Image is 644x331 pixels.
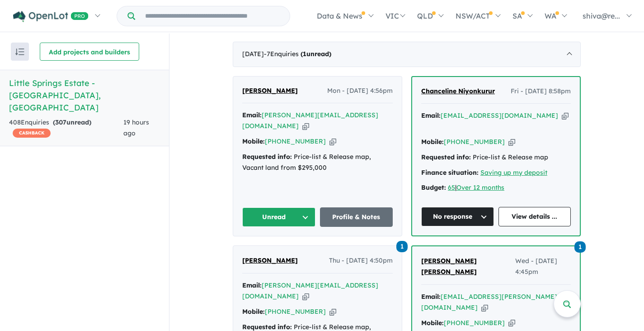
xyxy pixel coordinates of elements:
button: Unread [242,207,315,227]
a: 1 [396,240,408,252]
strong: Email: [242,111,262,119]
span: shiva@re... [583,11,620,20]
span: - 7 Enquir ies [264,50,331,58]
div: Price-list & Release map [421,152,571,163]
a: Over 12 months [456,183,504,192]
div: 408 Enquir ies [9,117,123,139]
a: Chanceline Niyonkurur [421,86,495,97]
a: Profile & Notes [320,207,393,227]
strong: Requested info: [421,153,471,161]
span: CASHBACK [13,129,51,138]
a: [PERSON_NAME][EMAIL_ADDRESS][DOMAIN_NAME] [242,281,378,300]
button: Add projects and builders [40,43,139,61]
a: [PERSON_NAME] [242,255,298,266]
button: No response [421,207,494,226]
a: 65 [448,183,455,192]
a: [PHONE_NUMBER] [265,137,326,145]
a: [PERSON_NAME] [PERSON_NAME] [421,256,515,278]
strong: Email: [421,293,441,301]
button: Copy [508,318,515,328]
a: [PHONE_NUMBER] [265,307,326,316]
a: [EMAIL_ADDRESS][DOMAIN_NAME] [441,111,558,120]
button: Copy [562,111,569,120]
span: 1 [396,241,408,252]
strong: Requested info: [242,153,292,161]
a: [PERSON_NAME] [242,86,298,96]
strong: Budget: [421,183,446,192]
span: [PERSON_NAME] [PERSON_NAME] [421,257,477,276]
strong: ( unread) [301,50,331,58]
span: Fri - [DATE] 8:58pm [511,86,571,97]
button: Copy [508,137,515,147]
input: Try estate name, suburb, builder or developer [137,6,288,26]
strong: Mobile: [242,307,265,316]
span: 19 hours ago [123,118,149,137]
strong: Mobile: [242,137,265,145]
strong: Email: [242,281,262,289]
img: Openlot PRO Logo White [13,11,89,22]
button: Copy [329,137,336,146]
button: Copy [302,292,309,301]
strong: Mobile: [421,138,444,146]
a: View details ... [498,207,571,226]
span: 307 [55,118,66,126]
span: Chanceline Niyonkurur [421,87,495,95]
h5: Little Springs Estate - [GEOGRAPHIC_DATA] , [GEOGRAPHIC_DATA] [9,77,160,114]
img: sort.svg [15,48,24,55]
button: Copy [302,121,309,131]
strong: Finance situation: [421,168,479,177]
span: Thu - [DATE] 4:50pm [329,255,393,266]
strong: ( unread) [53,118,91,126]
strong: Requested info: [242,323,292,331]
div: [DATE] [233,42,581,67]
a: [PERSON_NAME][EMAIL_ADDRESS][DOMAIN_NAME] [242,111,378,130]
div: | [421,182,571,193]
a: 1 [574,240,586,253]
a: [EMAIL_ADDRESS][PERSON_NAME][DOMAIN_NAME] [421,293,557,312]
a: [PHONE_NUMBER] [444,319,505,327]
strong: Email: [421,111,441,120]
span: [PERSON_NAME] [242,86,298,95]
button: Copy [481,303,488,312]
span: 1 [303,50,306,58]
button: Copy [329,307,336,317]
span: [PERSON_NAME] [242,256,298,264]
div: Price-list & Release map, Vacant land from $295,000 [242,152,393,173]
span: Mon - [DATE] 4:56pm [327,86,393,96]
strong: Mobile: [421,319,444,327]
a: Saving up my deposit [480,168,547,177]
span: Wed - [DATE] 4:45pm [515,256,571,278]
a: [PHONE_NUMBER] [444,138,505,146]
